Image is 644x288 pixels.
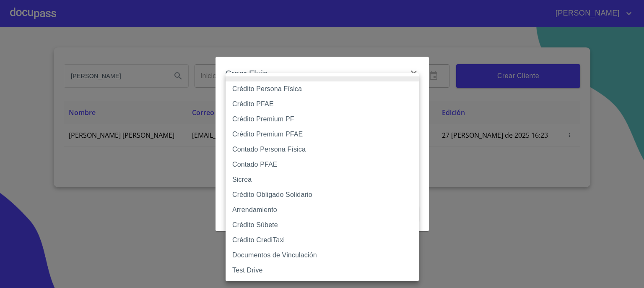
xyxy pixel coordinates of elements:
[226,81,419,97] li: Crédito Persona Física
[226,172,419,187] li: Sicrea
[226,112,419,127] li: Crédito Premium PF
[226,97,419,112] li: Crédito PFAE
[226,187,419,202] li: Crédito Obligado Solidario
[226,202,419,217] li: Arrendamiento
[226,248,419,263] li: Documentos de Vinculación
[226,233,419,248] li: Crédito CrediTaxi
[226,127,419,142] li: Crédito Premium PFAE
[226,217,419,233] li: Crédito Súbete
[226,76,419,81] li: None
[226,263,419,278] li: Test Drive
[226,157,419,172] li: Contado PFAE
[226,142,419,157] li: Contado Persona Física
